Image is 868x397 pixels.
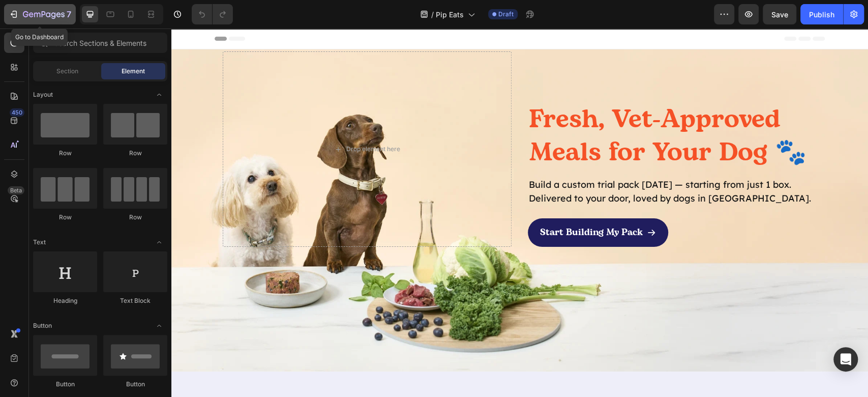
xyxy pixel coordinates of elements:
span: Toggle open [151,87,167,103]
div: Open Intercom Messenger [833,347,858,372]
div: Row [33,213,97,222]
p: 7 [67,8,71,20]
span: Save [771,10,788,19]
p: Start Building My Pack [369,196,471,212]
div: Row [33,149,97,158]
div: Beta [8,186,24,194]
span: Element [122,67,145,76]
span: / [431,9,434,20]
span: Toggle open [151,234,167,250]
span: Text [33,238,46,247]
button: 7 [4,4,76,24]
div: Drop element here [175,117,229,125]
span: Toggle open [151,318,167,334]
div: Button [33,380,97,389]
div: Text Block [103,296,167,305]
div: Publish [809,9,834,20]
span: Pip Eats [436,9,464,20]
div: Heading [33,296,97,305]
span: Layout [33,90,53,99]
span: Section [56,67,78,76]
div: 450 [10,108,24,117]
span: Button [33,321,52,330]
span: Draft [498,10,514,19]
a: Start Building My Pack [356,190,497,218]
iframe: Design area [171,29,868,397]
div: Row [103,149,167,158]
button: Save [763,4,796,24]
p: Build a custom trial pack [DATE] — starting from just 1 box. Delivered to your door, loved by dog... [357,149,644,177]
div: Undo/Redo [192,4,233,24]
div: Row [103,213,167,222]
h2: Fresh, Vet-Approved Meals for Your Dog 🐾 [356,74,645,142]
input: Search Sections & Elements [33,33,167,53]
button: Publish [800,4,843,24]
div: Button [103,380,167,389]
